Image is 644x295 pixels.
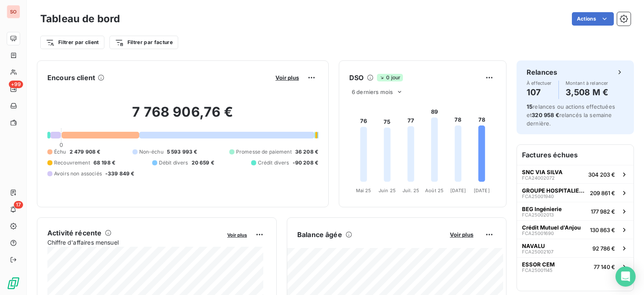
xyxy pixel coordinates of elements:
span: BEG Ingénierie [522,206,562,212]
button: Voir plus [273,74,301,81]
span: 6 derniers mois [352,89,393,95]
h2: 7 768 906,76 € [47,104,318,129]
button: Filtrer par client [40,36,104,49]
span: 36 208 € [295,148,318,156]
span: SNC VIA SILVA [522,169,563,175]
h6: Encours client [47,73,95,83]
span: ESSOR CEM [522,261,555,268]
span: 20 659 € [192,159,214,167]
span: relances ou actions effectuées et relancés la semaine dernière. [527,103,615,127]
span: Voir plus [450,231,473,238]
span: +99 [9,81,23,88]
span: FCA25001145 [522,268,553,273]
span: 320 958 € [532,112,559,118]
span: Promesse de paiement [236,148,292,156]
span: 209 861 € [590,190,615,196]
span: Débit divers [159,159,188,167]
button: NAVALUFCA2500210792 786 € [517,239,634,257]
span: Voir plus [227,232,247,238]
img: Logo LeanPay [7,277,20,290]
span: FCA25001940 [522,194,554,199]
span: 2 479 908 € [70,148,101,156]
span: Voir plus [275,74,299,81]
span: À effectuer [527,81,552,86]
span: 304 203 € [588,171,615,178]
span: 0 [60,141,63,148]
tspan: Juin 25 [379,188,396,193]
button: BEG IngénierieFCA25002013177 982 € [517,202,634,220]
button: Voir plus [225,231,249,238]
div: SO [7,5,20,18]
h4: 3,508 M € [566,86,608,99]
button: Voir plus [447,231,476,238]
button: Actions [572,12,614,26]
span: 15 [527,103,532,110]
span: Recouvrement [54,159,90,167]
h6: DSO [349,73,364,83]
h4: 107 [527,86,552,99]
h6: Activité récente [47,228,101,238]
span: FCA24002072 [522,175,555,180]
span: FCA25001690 [522,231,554,236]
span: GROUPE HOSPITALIER [GEOGRAPHIC_DATA] [522,187,587,194]
button: ESSOR CEMFCA2500114577 140 € [517,257,634,276]
span: 177 982 € [591,208,615,215]
span: 77 140 € [594,264,615,270]
span: Crédit Mutuel d'Anjou [522,224,581,231]
span: -90 208 € [293,159,318,167]
span: Crédit divers [258,159,289,167]
span: Avoirs non associés [54,170,102,178]
span: NAVALU [522,243,545,249]
tspan: [DATE] [474,188,490,193]
button: Filtrer par facture [109,36,178,49]
span: FCA25002107 [522,249,553,254]
h6: Relances [527,67,557,77]
tspan: Août 25 [425,188,444,193]
tspan: [DATE] [450,188,466,193]
span: Échu [54,148,66,156]
button: Crédit Mutuel d'AnjouFCA25001690130 863 € [517,220,634,239]
span: 5 593 993 € [167,148,197,156]
button: GROUPE HOSPITALIER [GEOGRAPHIC_DATA]FCA25001940209 861 € [517,183,634,202]
span: 92 786 € [592,245,615,252]
span: Montant à relancer [566,81,608,86]
span: 17 [14,201,23,209]
h6: Factures échues [517,145,634,165]
span: 68 198 € [93,159,115,167]
span: 0 jour [377,74,403,81]
span: Non-échu [139,148,164,156]
button: SNC VIA SILVAFCA24002072304 203 € [517,165,634,183]
span: -339 849 € [105,170,135,178]
span: Chiffre d'affaires mensuel [47,238,221,247]
h6: Balance âgée [297,230,342,240]
h3: Tableau de bord [40,11,120,26]
tspan: Mai 25 [356,188,371,193]
div: Open Intercom Messenger [615,266,636,287]
span: 130 863 € [590,227,615,233]
tspan: Juil. 25 [402,188,419,193]
span: FCA25002013 [522,212,554,217]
